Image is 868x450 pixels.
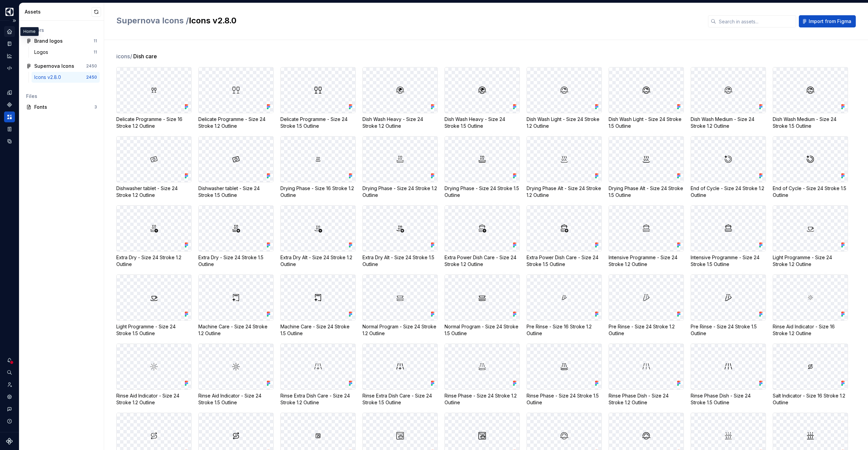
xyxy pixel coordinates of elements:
[445,185,520,199] div: Drying Phase - Size 24 Stroke 1.5 Outline
[116,392,192,406] div: Rinse Aid Indicator - Size 24 Stroke 1.2 Outline
[445,116,520,129] div: Dish Wash Heavy - Size 24 Stroke 1.5 Outline
[4,63,15,74] a: Code automation
[116,254,192,268] div: Extra Dry - Size 24 Stroke 1.2 Outline
[609,254,684,268] div: Intensive Programme - Size 24 Stroke 1.2 Outline
[527,254,602,268] div: Extra Power Dish Care - Size 24 Stroke 1.5 Outline
[34,104,94,110] div: Fonts
[25,8,92,15] div: Assets
[691,185,766,199] div: End of Cycle - Size 24 Stroke 1.2 Outline
[609,185,684,199] div: Drying Phase Alt - Size 24 Stroke 1.5 Outline
[94,38,97,44] div: 11
[691,323,766,337] div: Pre Rinse - Size 24 Stroke 1.5 Outline
[4,367,15,378] button: Search ⌘K
[32,72,100,83] a: Icons v2.8.02450
[362,116,438,129] div: Dish Wash Heavy - Size 24 Stroke 1.2 Outline
[23,61,100,71] a: Supernova Icons2450
[26,27,97,34] div: Vectors
[4,50,15,61] a: Analytics
[445,392,520,406] div: Rinse Phase - Size 24 Stroke 1.2 Outline
[4,404,15,414] button: Contact support
[198,185,274,199] div: Dishwasher tablet - Size 24 Stroke 1.5 Outline
[4,26,15,37] a: Home
[4,124,15,135] a: Storybook stories
[133,52,157,60] span: Dish care
[445,323,520,337] div: Normal Program - Size 24 Stroke 1.5 Outline
[198,254,274,268] div: Extra Dry - Size 24 Stroke 1.5 Outline
[116,52,133,60] span: icons
[527,185,602,199] div: Drying Phase Alt - Size 24 Stroke 1.2 Outline
[445,254,520,268] div: Extra Power Dish Care - Size 24 Stroke 1.2 Outline
[799,15,856,27] button: Import from Figma
[34,63,74,69] div: Supernova Icons
[609,116,684,129] div: Dish Wash Light - Size 24 Stroke 1.5 Outline
[280,185,356,199] div: Drying Phase - Size 16 Stroke 1.2 Outline
[527,116,602,129] div: Dish Wash Light - Size 24 Stroke 1.2 Outline
[94,104,97,110] div: 3
[116,116,192,129] div: Delicate Programme - Size 16 Stroke 1.2 Outline
[527,392,602,406] div: Rinse Phase - Size 24 Stroke 1.5 Outline
[4,379,15,390] a: Invite team
[773,116,848,129] div: Dish Wash Medium - Size 24 Stroke 1.5 Outline
[26,93,97,100] div: Files
[94,49,97,55] div: 11
[20,27,39,36] div: Home
[23,102,100,112] a: Fonts3
[280,392,356,406] div: Rinse Extra Dish Care - Size 24 Stroke 1.2 Outline
[362,323,438,337] div: Normal Program - Size 24 Stroke 1.2 Outline
[773,323,848,337] div: Rinse Aid Indicator - Size 16 Stroke 1.2 Outline
[691,254,766,268] div: Intensive Programme - Size 24 Stroke 1.5 Outline
[4,355,15,366] button: Notifications
[716,15,796,27] input: Search in assets...
[34,38,63,44] div: Brand logos
[4,99,15,110] a: Components
[691,392,766,406] div: Rinse Phase Dish - Size 24 Stroke 1.5 Outline
[691,116,766,129] div: Dish Wash Medium - Size 24 Stroke 1.2 Outline
[280,116,356,129] div: Delicate Programme - Size 24 Stroke 1.5 Outline
[280,254,356,268] div: Extra Dry Alt - Size 24 Stroke 1.2 Outline
[5,8,14,16] img: 1131f18f-9b94-42a4-847a-eabb54481545.png
[86,75,97,80] div: 2450
[362,185,438,199] div: Drying Phase - Size 24 Stroke 1.2 Outline
[773,254,848,268] div: Light Programme - Size 24 Stroke 1.2 Outline
[116,323,192,337] div: Light Programme - Size 24 Stroke 1.5 Outline
[609,323,684,337] div: Pre Rinse - Size 24 Stroke 1.2 Outline
[773,185,848,199] div: End of Cycle - Size 24 Stroke 1.5 Outline
[4,391,15,402] div: Settings
[4,136,15,147] a: Data sources
[4,87,15,98] a: Design tokens
[32,47,100,58] a: Logos11
[116,185,192,199] div: Dishwasher tablet - Size 24 Stroke 1.2 Outline
[6,438,13,445] a: Supernova Logo
[130,53,132,60] span: /
[198,323,274,337] div: Machine Care - Size 24 Stroke 1.2 Outline
[9,16,19,25] button: Expand sidebar
[23,36,100,46] a: Brand logos11
[527,323,602,337] div: Pre Rinse - Size 16 Stroke 1.2 Outline
[116,16,189,25] span: Supernova Icons /
[198,392,274,406] div: Rinse Aid Indicator - Size 24 Stroke 1.5 Outline
[34,74,64,81] div: Icons v2.8.0
[809,18,851,25] span: Import from Figma
[362,254,438,268] div: Extra Dry Alt - Size 24 Stroke 1.5 Outline
[4,111,15,122] div: Assets
[4,38,15,49] a: Documentation
[86,63,97,69] div: 2450
[773,392,848,406] div: Salt Indicator - Size 16 Stroke 1.2 Outline
[198,116,274,129] div: Delicate Programme - Size 24 Stroke 1.2 Outline
[116,15,700,26] h2: Icons v2.8.0
[34,49,51,56] div: Logos
[280,323,356,337] div: Machine Care - Size 24 Stroke 1.5 Outline
[362,392,438,406] div: Rinse Extra Dish Care - Size 24 Stroke 1.5 Outline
